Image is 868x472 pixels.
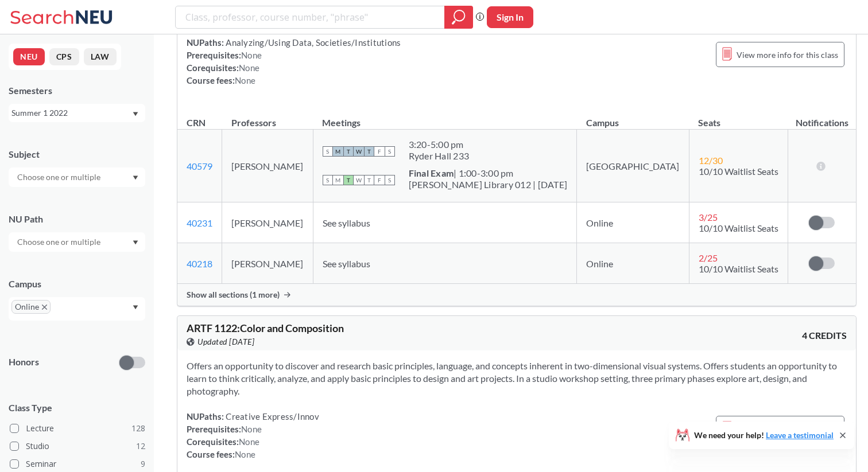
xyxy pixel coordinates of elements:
[374,175,385,185] span: F
[222,202,313,243] td: [PERSON_NAME]
[452,9,466,25] svg: magnifying glass
[409,179,568,190] div: [PERSON_NAME] Library 012 | [DATE]
[699,166,778,177] span: 10/10 Waitlist Seats
[333,146,343,157] span: M
[187,161,212,171] a: 40579
[385,146,395,157] span: S
[136,440,145,453] span: 12
[187,290,280,300] span: Show all sections (1 more)
[9,148,145,161] div: Subject
[354,146,364,157] span: W
[184,7,436,27] input: Class, professor, course number, "phrase"
[385,175,395,185] span: S
[343,146,354,157] span: T
[133,175,138,180] svg: Dropdown arrow
[766,430,834,440] a: Leave a testimonial
[409,167,454,178] b: Final Exam
[177,284,856,306] div: Show all sections (1 more)
[354,175,364,185] span: W
[10,457,145,471] label: Seminar
[313,105,577,130] th: Meetings
[42,305,47,310] svg: X to remove pill
[699,252,718,263] span: 2 / 25
[788,105,856,130] th: Notifications
[49,48,79,65] button: CPS
[9,84,145,97] div: Semesters
[409,167,568,179] div: | 1:00-3:00 pm
[577,243,689,284] td: Online
[9,232,145,252] div: Dropdown arrow
[187,217,212,228] a: 40231
[699,263,778,274] span: 10/10 Waitlist Seats
[323,146,333,157] span: S
[131,422,145,435] span: 128
[187,360,837,396] span: Offers an opportunity to discover and research basic principles, language, and concepts inherent ...
[133,240,138,245] svg: Dropdown arrow
[699,155,723,166] span: 12 / 30
[9,278,145,290] div: Campus
[364,146,374,157] span: T
[222,105,313,130] th: Professors
[133,305,138,310] svg: Dropdown arrow
[409,139,470,150] div: 3:20 - 5:00 pm
[9,167,145,187] div: Dropdown arrow
[10,421,145,436] label: Lecture
[9,356,39,369] p: Honors
[11,107,131,119] div: Summer 1 2022
[9,401,145,414] span: Class Type
[222,243,313,284] td: [PERSON_NAME]
[241,424,262,434] span: None
[9,297,145,321] div: OnlineX to remove pillDropdown arrow
[323,217,370,228] span: See syllabus
[11,170,108,184] input: Choose one or multiple
[699,223,778,233] span: 10/10 Waitlist Seats
[487,6,533,28] button: Sign In
[577,130,689,202] td: [GEOGRAPHIC_DATA]
[141,458,145,470] span: 9
[187,116,206,129] div: CRN
[235,75,255,85] span: None
[10,439,145,454] label: Studio
[239,436,259,447] span: None
[241,50,262,60] span: None
[84,48,117,65] button: LAW
[737,48,838,62] span: View more info for this class
[235,449,255,459] span: None
[364,175,374,185] span: T
[197,336,254,348] span: Updated [DATE]
[699,212,718,223] span: 3 / 25
[187,258,212,269] a: 40218
[444,6,473,29] div: magnifying glass
[689,105,788,130] th: Seats
[374,146,385,157] span: F
[577,202,689,243] td: Online
[323,258,370,269] span: See syllabus
[13,48,45,65] button: NEU
[323,175,333,185] span: S
[224,37,401,48] span: Analyzing/Using Data, Societies/Institutions
[239,63,259,73] span: None
[11,235,108,249] input: Choose one or multiple
[343,175,354,185] span: T
[133,112,138,116] svg: Dropdown arrow
[409,150,470,162] div: Ryder Hall 233
[9,104,145,122] div: Summer 1 2022Dropdown arrow
[187,322,344,334] span: ARTF 1122 : Color and Composition
[222,130,313,202] td: [PERSON_NAME]
[802,329,847,342] span: 4 CREDITS
[187,36,401,87] div: NUPaths: Prerequisites: Corequisites: Course fees:
[694,431,834,439] span: We need your help!
[187,410,319,461] div: NUPaths: Prerequisites: Corequisites: Course fees:
[333,175,343,185] span: M
[9,213,145,225] div: NU Path
[224,411,319,422] span: Creative Express/Innov
[577,105,689,130] th: Campus
[11,300,51,314] span: OnlineX to remove pill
